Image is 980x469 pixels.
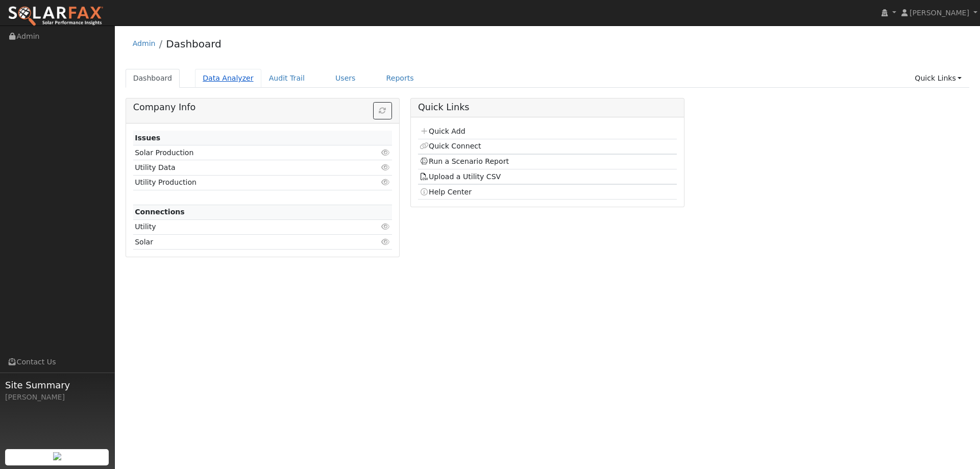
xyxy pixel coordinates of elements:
a: Help Center [420,188,472,196]
td: Solar [133,235,350,250]
i: Click to view [381,179,390,186]
a: Dashboard [166,38,222,50]
a: Data Analyzer [195,69,261,88]
a: Dashboard [126,69,180,88]
a: Quick Connect [420,142,481,150]
div: [PERSON_NAME] [5,392,109,403]
i: Click to view [381,149,390,156]
span: Site Summary [5,378,109,392]
a: Users [328,69,363,88]
a: Reports [379,69,422,88]
a: Upload a Utility CSV [420,172,501,181]
i: Click to view [381,238,390,245]
a: Audit Trail [261,69,312,88]
span: [PERSON_NAME] [910,9,969,17]
strong: Issues [135,134,160,142]
strong: Connections [135,208,185,216]
td: Solar Production [133,145,350,160]
a: Quick Links [907,69,969,88]
img: retrieve [53,452,61,460]
i: Click to view [381,223,390,230]
td: Utility Data [133,160,350,175]
i: Click to view [381,164,390,171]
h5: Quick Links [418,102,677,113]
a: Run a Scenario Report [420,157,509,165]
td: Utility [133,219,350,234]
td: Utility Production [133,175,350,190]
a: Quick Add [420,127,465,135]
h5: Company Info [133,102,392,113]
a: Admin [133,39,156,47]
img: SolarFax [8,6,104,27]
